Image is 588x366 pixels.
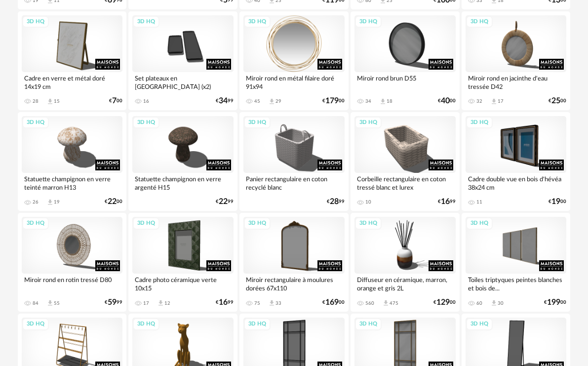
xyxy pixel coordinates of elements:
a: 3D HQ Miroir rond brun D55 34 Download icon 18 €4000 [351,11,460,110]
a: 3D HQ Diffuseur en céramique, marron, orange et gris 2L 560 Download icon 475 €12900 [351,213,460,312]
div: 17 [143,300,149,306]
a: 3D HQ Miroir rond en jacinthe d'eau tressée D42 32 Download icon 17 €2500 [462,11,571,110]
div: € 99 [216,98,234,104]
a: 3D HQ Panier rectangulaire en coton recyclé blanc €2899 [239,112,349,211]
div: € 99 [216,199,234,205]
div: 3D HQ [133,318,159,330]
div: Miroir rond en métal filaire doré 91x94 [243,72,345,92]
a: 3D HQ Set plateaux en [GEOGRAPHIC_DATA] (x2) 16 €3499 [128,11,237,110]
div: Miroir rectangulaire à moulures dorées 67x110 [243,274,345,293]
div: € 99 [216,299,234,306]
div: 15 [54,98,60,104]
a: 3D HQ Toiles triptyques peintes blanches et bois de... 60 Download icon 30 €19900 [462,213,571,312]
div: 3D HQ [244,16,271,28]
div: 30 [498,300,504,306]
div: 33 [275,300,281,306]
span: Download icon [46,199,54,206]
div: Statuette champignon en verre argenté H15 [132,173,234,193]
div: Cadre photo céramique verte 10x15 [132,274,234,293]
a: 3D HQ Corbeille rectangulaire en coton tressé blanc et lurex 10 €1699 [351,112,460,211]
div: Toiles triptyques peintes blanches et bois de... [466,274,567,293]
a: 3D HQ Statuette champignon en verre teinté marron H13 26 Download icon 19 €2200 [18,112,127,211]
div: € 99 [105,299,122,306]
div: 3D HQ [244,318,271,330]
div: 3D HQ [466,16,493,28]
div: 3D HQ [355,318,382,330]
span: Download icon [268,98,275,105]
div: 3D HQ [355,217,382,230]
div: Diffuseur en céramique, marron, orange et gris 2L [354,274,456,293]
a: 3D HQ Miroir rond en rotin tressé D80 84 Download icon 55 €5999 [18,213,127,312]
span: 7 [112,98,117,104]
span: 59 [108,299,117,306]
a: 3D HQ Cadre photo céramique verte 10x15 17 Download icon 12 €1699 [128,213,237,312]
div: 55 [54,300,60,306]
div: Cadre en verre et métal doré 14x19 cm [22,72,123,92]
div: € 99 [438,199,456,205]
a: 3D HQ Statuette champignon en verre argenté H15 €2299 [128,112,237,211]
div: € 99 [327,199,345,205]
div: 3D HQ [355,16,382,28]
div: 28 [33,98,39,104]
span: 169 [325,299,339,306]
div: 3D HQ [466,217,493,230]
div: 45 [254,98,260,104]
div: 16 [143,98,149,104]
span: 19 [551,199,560,205]
div: 11 [476,199,482,205]
span: 22 [108,199,117,205]
div: 3D HQ [133,16,159,28]
span: Download icon [382,299,390,307]
a: 3D HQ Miroir rond en métal filaire doré 91x94 45 Download icon 29 €17900 [239,11,349,110]
span: Download icon [490,299,498,307]
div: 19 [54,199,60,205]
div: 34 [365,98,371,104]
div: 3D HQ [22,16,49,28]
span: 199 [547,299,560,306]
span: Download icon [46,98,54,105]
div: 10 [365,199,371,205]
span: 22 [219,199,228,205]
div: 84 [33,300,39,306]
div: € 00 [438,98,456,104]
div: € 00 [549,98,566,104]
a: 3D HQ Miroir rectangulaire à moulures dorées 67x110 75 Download icon 33 €16900 [239,213,349,312]
span: 40 [441,98,450,104]
div: 75 [254,300,260,306]
div: 3D HQ [244,117,271,129]
div: 17 [498,98,504,104]
div: 3D HQ [22,117,49,129]
div: 60 [476,300,482,306]
div: 3D HQ [22,217,49,230]
div: € 00 [549,199,566,205]
div: Set plateaux en [GEOGRAPHIC_DATA] (x2) [132,72,234,92]
span: 179 [325,98,339,104]
div: Statuette champignon en verre teinté marron H13 [22,173,123,193]
div: 3D HQ [22,318,49,330]
span: 129 [436,299,450,306]
div: 12 [164,300,170,306]
div: € 00 [544,299,566,306]
div: € 00 [105,199,122,205]
div: Miroir rond en jacinthe d'eau tressée D42 [466,72,567,92]
div: 3D HQ [355,117,382,129]
span: Download icon [157,299,164,307]
span: 25 [551,98,560,104]
div: 18 [387,98,392,104]
a: 3D HQ Cadre double vue en bois d'hévéa 38x24 cm 11 €1900 [462,112,571,211]
div: 3D HQ [466,318,493,330]
div: € 00 [433,299,456,306]
span: Download icon [379,98,387,105]
div: Corbeille rectangulaire en coton tressé blanc et lurex [354,173,456,193]
div: 560 [365,300,374,306]
div: 3D HQ [244,217,271,230]
div: 475 [390,300,398,306]
a: 3D HQ Cadre en verre et métal doré 14x19 cm 28 Download icon 15 €700 [18,11,127,110]
div: 3D HQ [133,217,159,230]
span: 28 [330,199,339,205]
div: Miroir rond brun D55 [354,72,456,92]
span: Download icon [46,299,54,307]
div: 26 [33,199,39,205]
div: € 00 [322,98,345,104]
div: 29 [275,98,281,104]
